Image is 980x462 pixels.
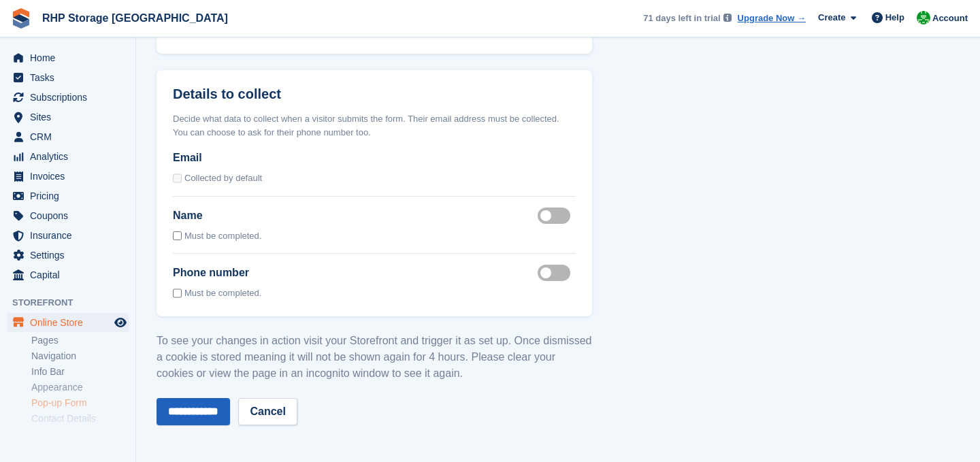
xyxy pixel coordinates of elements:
[30,226,112,245] span: Insurance
[30,108,112,127] span: Sites
[7,313,129,332] a: menu
[184,286,261,300] label: Must be completed.
[30,313,112,332] span: Online Store
[932,12,968,25] span: Account
[538,272,576,274] label: Phone number enabled
[157,333,592,382] p: To see your changes in action visit your Storefront and trigger it as set up. Once dismissed a co...
[30,246,112,265] span: Settings
[173,208,203,224] label: Name
[30,206,112,225] span: Coupons
[7,226,129,245] a: menu
[30,68,112,87] span: Tasks
[173,265,249,281] label: Phone number
[7,246,129,265] a: menu
[7,186,129,205] a: menu
[31,334,129,347] a: Pages
[643,12,720,25] span: 71 days left in trial
[12,296,135,310] span: Storefront
[917,11,930,24] img: Rod
[885,11,904,24] span: Help
[7,108,129,127] a: menu
[30,127,112,146] span: CRM
[7,167,129,186] a: menu
[7,127,129,146] a: menu
[112,314,129,331] a: Preview store
[31,365,129,378] a: Info Bar
[538,214,576,216] label: Name enabled
[738,12,806,25] a: Upgrade Now →
[30,167,112,186] span: Invoices
[7,206,129,225] a: menu
[30,265,112,284] span: Capital
[31,428,129,441] a: Reviews
[184,229,261,243] label: Must be completed.
[7,88,129,107] a: menu
[7,147,129,166] a: menu
[30,186,112,205] span: Pricing
[818,11,845,24] span: Create
[723,14,732,22] img: icon-info-grey-7440780725fd019a000dd9b08b2336e03edf1995a4989e88bcd33f0948082b44.svg
[7,265,129,284] a: menu
[173,112,576,139] div: Decide what data to collect when a visitor submits the form. Their email address must be collecte...
[31,350,129,363] a: Navigation
[31,397,129,410] a: Pop-up Form
[173,86,281,102] h2: Details to collect
[30,88,112,107] span: Subscriptions
[31,412,129,425] a: Contact Details
[30,147,112,166] span: Analytics
[184,171,262,185] label: Collected by default
[238,398,297,425] a: Cancel
[7,68,129,87] a: menu
[11,8,31,29] img: stora-icon-8386f47178a22dfd0bd8f6a31ec36ba5ce8667c1dd55bd0f319d3a0aa187defe.svg
[30,48,112,67] span: Home
[31,381,129,394] a: Appearance
[37,7,233,29] a: RHP Storage [GEOGRAPHIC_DATA]
[173,150,576,166] label: Email
[7,48,129,67] a: menu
